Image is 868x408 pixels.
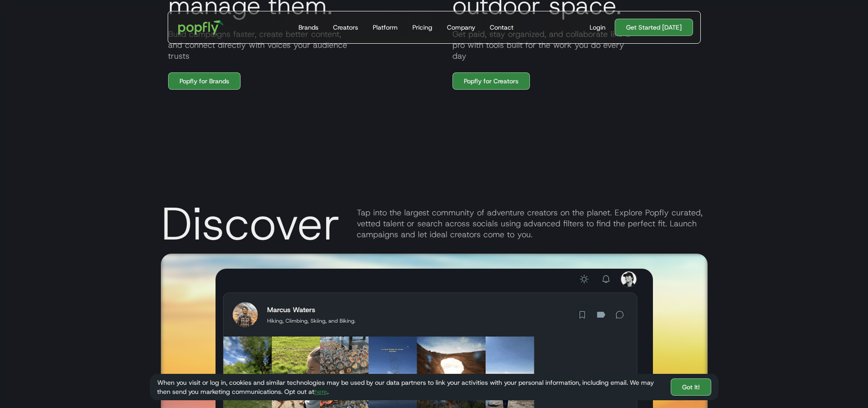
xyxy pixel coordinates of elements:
[373,23,398,32] div: Platform
[443,11,479,43] a: Company
[490,23,514,32] div: Contact
[452,72,530,90] a: Popfly for Creators
[157,378,663,396] div: When you visit or log in, cookies and similar technologies may be used by our data partners to li...
[298,23,318,32] div: Brands
[161,201,340,246] div: Discover
[168,72,241,90] a: Popfly for Brands
[357,207,708,240] div: Tap into the largest community of adventure creators on the planet. Explore Popfly curated, vette...
[172,14,231,41] a: home
[295,11,322,43] a: Brands
[486,11,517,43] a: Contact
[409,11,436,43] a: Pricing
[445,29,708,61] p: Get paid, stay organized, and collaborate like a pro with tools built for the work you do every day
[671,378,711,396] a: Got It!
[615,19,693,36] a: Get Started [DATE]
[590,23,606,32] div: Login
[329,11,362,43] a: Creators
[333,23,358,32] div: Creators
[412,23,432,32] div: Pricing
[586,23,609,32] a: Login
[161,29,423,61] p: Build campaigns faster, create better content, and connect directly with voices your audience trusts
[369,11,401,43] a: Platform
[314,388,327,396] a: here
[447,23,475,32] div: Company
